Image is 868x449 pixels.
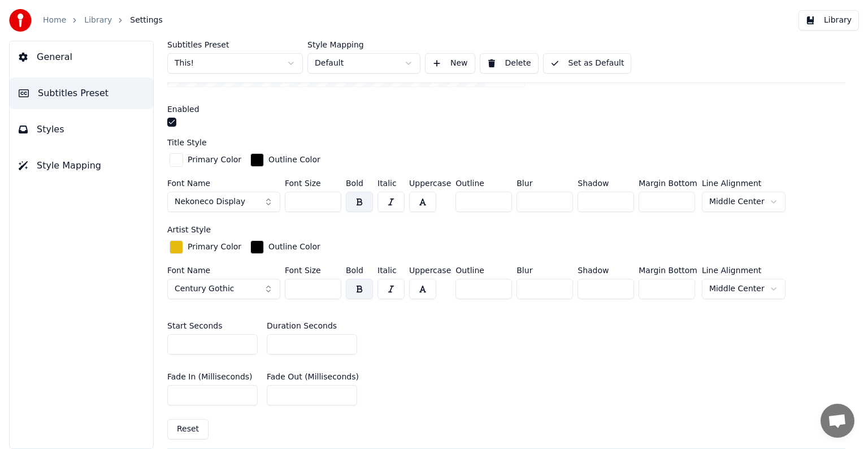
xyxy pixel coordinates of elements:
[285,179,341,187] label: Font Size
[175,196,245,208] span: Nekoneco Display
[268,241,320,253] div: Outline Color
[167,266,280,274] label: Font Name
[188,154,241,166] div: Primary Color
[267,373,359,381] label: Fade Out (Milliseconds)
[346,179,373,187] label: Bold
[267,322,337,330] label: Duration Seconds
[37,159,101,172] span: Style Mapping
[377,266,405,274] label: Italic
[167,226,211,234] label: Artist Style
[702,266,785,274] label: Line Alignment
[188,241,241,253] div: Primary Color
[9,9,32,32] img: youka
[130,15,162,26] span: Settings
[10,114,153,145] button: Styles
[578,266,634,274] label: Shadow
[346,266,373,274] label: Bold
[10,77,153,109] button: Subtitles Preset
[167,419,209,439] button: Reset
[43,15,66,26] a: Home
[167,105,199,113] label: Enabled
[167,322,222,330] label: Start Seconds
[480,53,539,74] button: Delete
[167,41,303,49] label: Subtitles Preset
[409,266,451,274] label: Uppercase
[167,179,280,187] label: Font Name
[702,179,785,187] label: Line Alignment
[167,151,244,169] button: Primary Color
[10,150,153,182] button: Style Mapping
[175,283,234,295] span: Century Gothic
[425,53,475,74] button: New
[543,53,632,74] button: Set as Default
[43,15,163,26] nav: breadcrumb
[455,266,512,274] label: Outline
[377,179,405,187] label: Italic
[38,87,108,100] span: Subtitles Preset
[248,151,323,169] button: Outline Color
[285,266,341,274] label: Font Size
[639,179,697,187] label: Margin Bottom
[517,179,573,187] label: Blur
[248,238,323,256] button: Outline Color
[167,238,244,256] button: Primary Color
[455,179,512,187] label: Outline
[268,154,320,166] div: Outline Color
[798,10,859,31] button: Library
[639,266,697,274] label: Margin Bottom
[307,41,420,49] label: Style Mapping
[167,373,253,381] label: Fade In (Milliseconds)
[517,266,573,274] label: Blur
[821,404,854,438] a: Open chat
[84,15,112,26] a: Library
[37,123,64,136] span: Styles
[167,139,207,146] label: Title Style
[37,50,72,64] span: General
[409,179,451,187] label: Uppercase
[578,179,634,187] label: Shadow
[10,41,153,73] button: General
